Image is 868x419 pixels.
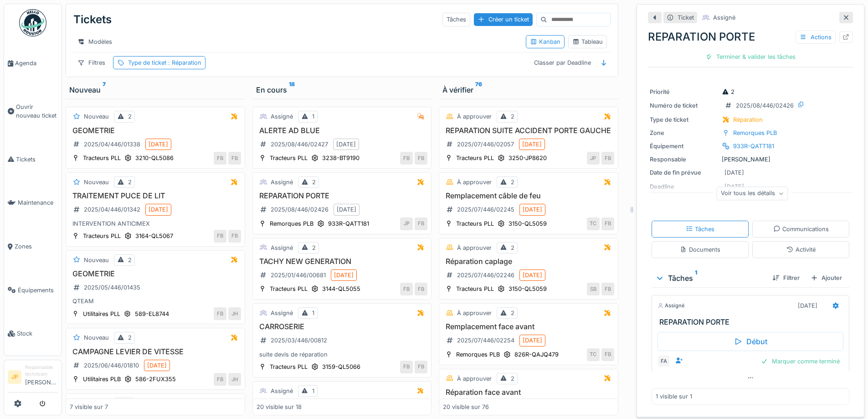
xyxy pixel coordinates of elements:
div: Assigné [271,309,293,317]
div: Actions [796,31,836,44]
div: QTEAM [70,297,241,305]
div: Assigné [657,302,685,310]
div: Réparation [733,115,763,124]
li: JP [8,370,21,384]
div: Assigné [271,178,293,186]
div: À approuver [457,112,492,121]
div: Assigné [271,387,293,395]
div: FB [601,348,614,361]
div: Tracteurs PLL [456,154,494,162]
div: 2025/01/446/00681 [271,271,326,279]
h3: REPARATION SUITE ACCIDENT PORTE GAUCHE [443,126,614,135]
h3: CAMPAGNE LEVIER DE VITESSE [70,347,241,356]
div: [DATE] [337,205,356,214]
div: [DATE] [724,168,744,177]
div: Filtrer [769,272,803,284]
div: 826R-QAJQ479 [514,350,559,359]
div: À approuver [457,178,492,186]
h3: GEOMETRIE [70,269,241,278]
h3: Réparation face avant [443,388,614,397]
div: 3150-QL5059 [508,285,547,293]
a: Tickets [4,138,62,181]
a: Zones [4,225,62,269]
div: Tâches [655,273,765,284]
div: 2025/07/446/02246 [457,271,514,279]
div: JH [228,307,241,320]
div: Ajouter [807,272,846,284]
span: Tickets [16,155,58,164]
div: À vérifier [442,84,615,95]
div: FB [601,217,614,230]
div: Date de fin prévue [650,168,718,177]
div: 2 [128,178,132,186]
span: Agenda [15,59,58,67]
h3: Remplacement face avant [443,322,614,331]
div: 3210-QL5086 [135,154,174,162]
div: Remorques PLB [733,129,777,137]
div: 1 [312,387,314,395]
div: FA [657,355,670,367]
div: FB [400,152,413,165]
div: 2025/04/446/01342 [84,205,140,214]
h3: REPARATION PORTE [257,191,428,200]
div: 3250-JP8620 [508,154,547,162]
div: FB [415,283,427,295]
div: Tracteurs PLL [270,362,308,371]
div: Voir tous les détails [717,187,788,200]
sup: 76 [475,84,482,95]
div: REPARATION PORTE [648,29,853,45]
div: Assigné [271,112,293,121]
div: JP [587,152,600,165]
div: Modèles [73,35,116,48]
div: 2025/07/446/02057 [457,140,514,149]
div: 1 visible sur 1 [656,392,692,401]
h3: TACHY NEW GENERATION [257,257,428,266]
div: FB [228,152,241,165]
div: 2025/06/446/01810 [84,361,139,370]
div: FB [601,283,614,295]
div: TC [587,217,600,230]
a: Maintenance [4,181,62,225]
li: [PERSON_NAME] [25,364,58,390]
div: FB [601,152,614,165]
div: 2025/08/446/02427 [271,140,328,149]
div: FB [400,283,413,295]
div: 2 [312,243,316,252]
sup: 1 [695,273,697,284]
div: 586-2FUX355 [135,375,176,383]
span: Stock [17,329,58,338]
div: Utilitaires PLL [83,310,120,318]
div: Priorité [650,88,718,96]
span: Ouvrir nouveau ticket [16,103,58,120]
div: [DATE] [149,140,168,149]
div: [DATE] [798,301,817,310]
div: 2025/08/446/02426 [736,101,794,110]
h3: CARROSERIE [257,322,428,331]
div: 2 [511,243,514,252]
div: Terminer & valider les tâches [702,51,799,63]
span: Zones [15,242,58,251]
span: : Réparation [166,59,201,66]
div: 2 [128,112,132,121]
div: 3159-QL5066 [322,362,360,371]
div: FB [214,373,226,386]
div: À approuver [457,309,492,317]
div: Filtres [73,56,109,69]
div: Type de ticket [650,115,718,124]
div: Tickets [73,8,112,31]
div: Type de ticket [128,58,201,67]
div: FB [415,152,427,165]
h3: Réparation caplage [443,257,614,266]
div: Tâches [442,13,470,26]
sup: 18 [289,84,295,95]
div: 2025/03/446/00812 [271,336,327,345]
div: Équipement [650,142,718,150]
a: Stock [4,312,62,356]
div: 3164-QL5067 [135,232,173,240]
div: Tracteurs PLL [456,219,494,228]
div: Classer par Deadline [530,56,595,69]
div: Tâches [686,225,714,233]
div: 2025/07/446/02245 [457,205,514,214]
div: 2 [511,309,514,317]
div: Nouveau [69,84,241,95]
